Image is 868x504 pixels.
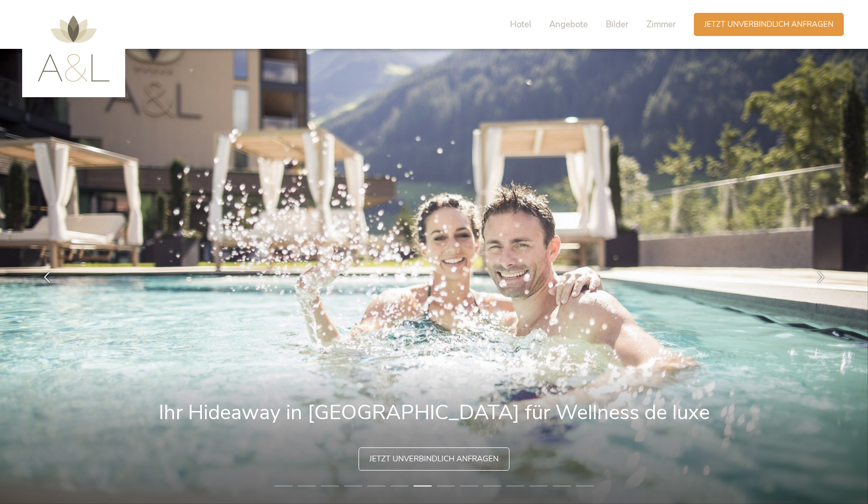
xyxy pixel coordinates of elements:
span: Bilder [606,19,628,30]
span: Zimmer [646,19,676,30]
span: Hotel [510,19,531,30]
span: Jetzt unverbindlich anfragen [369,454,499,464]
span: Jetzt unverbindlich anfragen [704,19,833,30]
img: AMONTI & LUNARIS Wellnessresort [38,15,110,82]
span: Angebote [549,19,588,30]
